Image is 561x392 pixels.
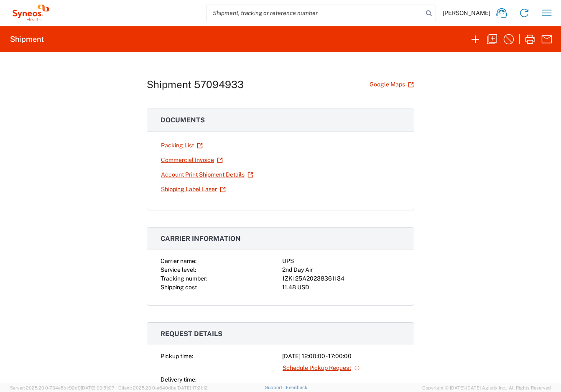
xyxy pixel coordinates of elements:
[161,330,222,338] span: Request details
[161,116,205,124] span: Documents
[161,284,197,291] span: Shipping cost
[118,385,208,390] span: Client: 2025.20.0-e640dba
[161,266,196,273] span: Service level:
[286,385,307,390] a: Feedback
[161,353,193,359] span: Pickup time:
[282,283,400,292] div: 11.48 USD
[10,34,44,44] h2: Shipment
[282,257,400,266] div: UPS
[161,258,196,264] span: Carrier name:
[161,275,207,282] span: Tracking number:
[282,266,400,274] div: 2nd Day Air
[282,274,400,283] div: 1ZK125A20238361134
[161,153,223,167] a: Commercial Invoice
[10,385,115,390] span: Server: 2025.20.0-734e5bc92d9
[176,385,208,390] span: [DATE] 17:21:12
[282,352,400,361] div: [DATE] 12:00:00 - 17:00:00
[161,235,241,243] span: Carrier information
[161,182,226,197] a: Shipping Label Laser
[443,9,490,17] span: [PERSON_NAME]
[282,361,360,375] a: Schedule Pickup Request
[161,376,196,383] span: Delivery time:
[265,385,286,390] a: Support
[147,78,244,91] h1: Shipment 57094933
[161,167,254,182] a: Account Print Shipment Details
[207,5,423,21] input: Shipment, tracking or reference number
[81,385,115,390] span: [DATE] 09:51:07
[422,384,551,392] span: Copyright © [DATE]-[DATE] Agistix Inc., All Rights Reserved
[369,77,414,92] a: Google Maps
[282,375,400,384] div: -
[161,138,203,153] a: Packing List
